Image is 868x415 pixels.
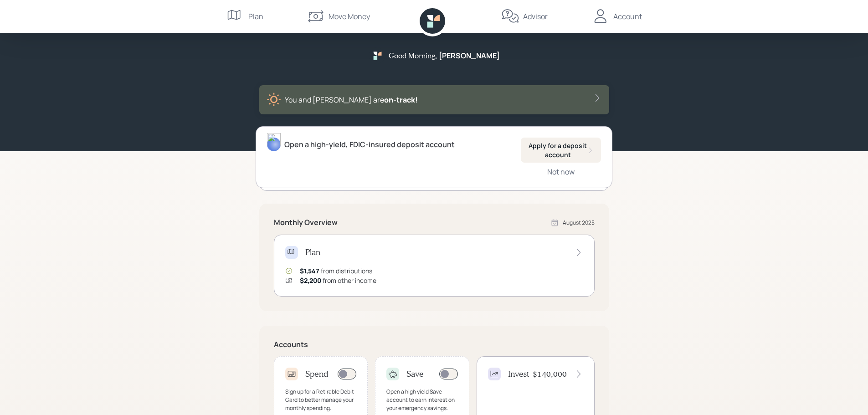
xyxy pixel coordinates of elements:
div: Advisor [523,11,548,22]
div: Not now [547,167,575,177]
span: $1,547 [300,266,319,275]
div: Sign up for a Retirable Debit Card to better manage your monthly spending. [285,388,357,412]
div: Open a high-yield, FDIC-insured deposit account [284,139,455,150]
div: Account [613,11,642,22]
span: on‑track! [384,95,418,105]
h4: Invest [508,369,529,379]
div: Plan [248,11,263,22]
h4: Plan [305,247,320,257]
div: Open a high yield Save account to earn interest on your emergency savings. [386,388,458,412]
h5: [PERSON_NAME] [439,51,500,60]
div: from other income [300,276,376,285]
div: from distributions [300,266,372,276]
button: Apply for a deposit account [521,138,601,163]
h5: Good Morning , [389,51,437,60]
img: sunny-XHVQM73Q.digested.png [267,92,281,107]
div: Move Money [329,11,370,22]
h4: Spend [305,369,329,379]
h5: Accounts [274,340,595,349]
div: You and [PERSON_NAME] are [285,94,418,105]
h5: Monthly Overview [274,218,338,227]
img: michael-russo-headshot.png [267,133,281,151]
h4: $140,000 [533,369,567,379]
span: $2,200 [300,276,321,285]
h4: Save [406,369,424,379]
div: August 2025 [563,219,595,227]
div: Apply for a deposit account [528,141,594,159]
